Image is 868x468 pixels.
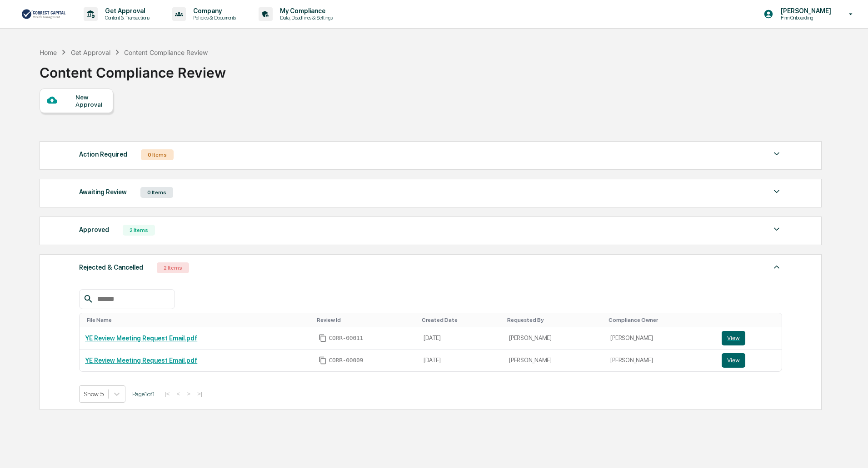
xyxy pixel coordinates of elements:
[504,327,605,350] td: [PERSON_NAME]
[79,224,109,236] div: Approved
[195,390,205,398] button: >|
[79,186,127,198] div: Awaiting Review
[722,331,776,345] a: View
[75,94,106,108] div: New Approval
[773,7,836,15] p: [PERSON_NAME]
[98,15,154,21] p: Content & Transactions
[273,15,337,21] p: Data, Deadlines & Settings
[85,335,197,342] a: YE Review Meeting Request Email.pdf
[771,148,782,159] img: caret
[722,353,776,368] a: View
[418,327,504,350] td: [DATE]
[723,317,778,323] div: Toggle SortBy
[418,350,504,371] td: [DATE]
[722,331,745,345] button: View
[123,225,155,236] div: 2 Items
[79,148,127,160] div: Action Required
[504,350,605,371] td: [PERSON_NAME]
[273,7,337,15] p: My Compliance
[140,187,173,198] div: 0 Items
[40,49,57,56] div: Home
[162,390,172,398] button: |<
[141,149,174,160] div: 0 Items
[22,8,65,20] img: logo
[319,334,327,342] span: Copy Id
[132,390,155,398] span: Page 1 of 1
[186,15,240,21] p: Policies & Documents
[79,261,143,273] div: Rejected & Cancelled
[319,356,327,365] span: Copy Id
[605,350,716,371] td: [PERSON_NAME]
[771,224,782,235] img: caret
[773,15,836,21] p: Firm Onboarding
[317,317,414,323] div: Toggle SortBy
[722,353,745,368] button: View
[124,49,208,56] div: Content Compliance Review
[98,7,154,15] p: Get Approval
[329,357,363,364] span: CORR-00009
[186,7,240,15] p: Company
[174,390,183,398] button: <
[771,186,782,197] img: caret
[184,390,193,398] button: >
[71,49,110,56] div: Get Approval
[771,261,782,272] img: caret
[40,57,226,81] div: Content Compliance Review
[507,317,601,323] div: Toggle SortBy
[609,317,713,323] div: Toggle SortBy
[87,317,309,323] div: Toggle SortBy
[422,317,500,323] div: Toggle SortBy
[605,327,716,350] td: [PERSON_NAME]
[157,262,189,273] div: 2 Items
[85,357,197,364] a: YE Review Meeting Request Email.pdf
[329,335,363,342] span: CORR-00011
[839,438,863,463] iframe: Open customer support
